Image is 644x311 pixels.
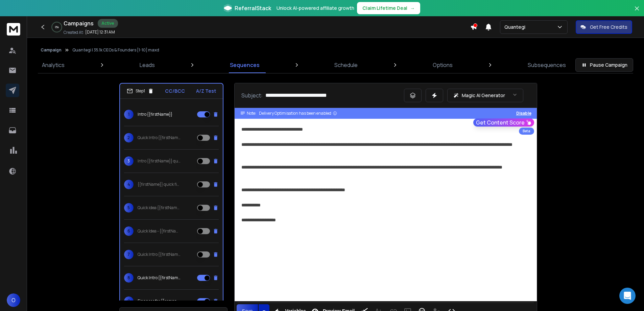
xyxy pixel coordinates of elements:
span: 5 [124,203,134,213]
span: ReferralStack [235,4,271,12]
p: Options [433,61,453,69]
p: {{firstName}} quick finance win [138,182,181,187]
p: Quick Intro {{firstName}} [138,275,181,281]
p: Get Free Credits [590,24,627,30]
button: Close banner [633,4,641,20]
button: Disable [516,111,531,116]
span: 2 [124,133,134,142]
p: Created At: [64,30,84,35]
p: CC/BCC [165,88,185,94]
p: Finances for {{companyName}} [138,298,181,304]
div: Active [98,19,118,28]
button: O [7,293,20,307]
button: Claim Lifetime Deal→ [357,2,420,14]
p: Intro {{firstName}} [138,112,172,117]
p: A/Z Test [196,88,216,94]
p: Leads [140,61,155,69]
span: 7 [124,250,134,259]
p: Intro {{firstName}} quick idea [138,158,181,164]
p: Subsequences [528,61,566,69]
div: Delivery Optimisation has been enabled [259,111,337,116]
p: Quantegi | 35.1k CEOs & Founders [1-10] maxd [72,47,159,53]
button: Get Free Credits [576,20,632,34]
div: Open Intercom Messenger [619,288,636,304]
span: 3 [124,156,134,166]
div: Step 1 [127,88,154,94]
span: 8 [124,273,134,283]
span: 9 [124,296,134,306]
p: Quick idea {{firstName}} [138,205,181,210]
p: Sequences [230,61,260,69]
p: Magic AI Generator [462,92,505,99]
button: Pause Campaign [575,58,633,72]
p: Quick Intro {{firstName}} [138,135,181,140]
span: 6 [124,226,134,236]
span: 4 [124,180,134,189]
a: Analytics [38,57,69,73]
p: Unlock AI-powered affiliate growth [277,5,354,12]
button: Get Content Score [473,118,534,127]
p: Schedule [334,61,358,69]
a: Subsequences [524,57,570,73]
p: Quick Idea - {{firstName}} [138,228,181,234]
a: Sequences [226,57,264,73]
a: Leads [136,57,159,73]
span: Note: [247,111,256,116]
a: Schedule [330,57,362,73]
span: → [410,5,415,12]
h1: Campaigns [64,19,94,27]
p: Quantegi [504,24,528,30]
a: Options [429,57,457,73]
button: Campaign [41,47,62,53]
p: Analytics [42,61,65,69]
p: [DATE] 12:31 AM [85,29,115,35]
span: 1 [124,110,134,119]
div: Beta [519,128,534,135]
p: Subject: [241,91,263,99]
button: Magic AI Generator [447,89,523,102]
p: 0 % [55,25,59,29]
p: Quick Intro {{firstName}} [138,252,181,257]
